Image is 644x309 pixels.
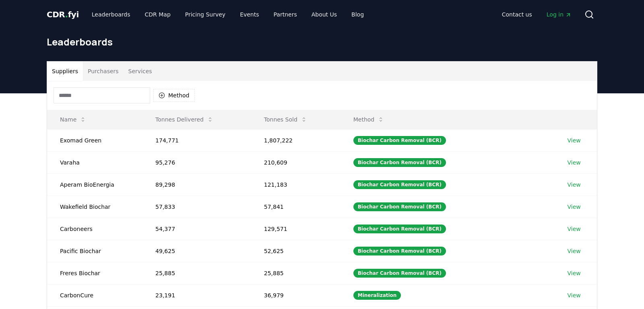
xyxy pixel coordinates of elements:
a: View [568,269,581,277]
button: Tonnes Delivered [149,111,220,128]
div: Biochar Carbon Removal (BCR) [353,269,446,278]
a: CDR Map [138,7,177,22]
div: Biochar Carbon Removal (BCR) [353,225,446,233]
td: 23,191 [142,284,251,306]
a: CDR.fyi [47,9,79,20]
div: Biochar Carbon Removal (BCR) [353,136,446,145]
td: 25,885 [251,262,341,284]
a: Contact us [495,7,539,22]
h1: Leaderboards [47,35,597,48]
a: View [568,225,581,233]
button: Method [153,89,195,102]
a: Blog [345,7,370,22]
td: 174,771 [142,129,251,151]
div: Biochar Carbon Removal (BCR) [353,158,446,167]
a: Log in [540,7,578,22]
td: 57,833 [142,196,251,218]
span: CDR fyi [47,10,79,19]
td: 49,625 [142,240,251,262]
td: Varaha [47,151,142,173]
td: Wakefield Biochar [47,196,142,218]
span: Log in [547,10,572,19]
td: 25,885 [142,262,251,284]
a: View [568,203,581,211]
td: Exomad Green [47,129,142,151]
nav: Main [495,7,578,22]
td: 121,183 [251,173,341,196]
div: Mineralization [353,291,401,300]
div: Biochar Carbon Removal (BCR) [353,202,446,211]
button: Method [347,111,391,128]
button: Services [124,62,157,81]
a: Pricing Survey [179,7,232,22]
td: Carboneers [47,218,142,240]
div: Biochar Carbon Removal (BCR) [353,180,446,189]
td: 36,979 [251,284,341,306]
td: 95,276 [142,151,251,173]
button: Purchasers [83,62,124,81]
td: Aperam BioEnergia [47,173,142,196]
td: 1,807,222 [251,129,341,151]
nav: Main [85,7,370,22]
td: 52,625 [251,240,341,262]
td: Pacific Biochar [47,240,142,262]
div: Biochar Carbon Removal (BCR) [353,247,446,255]
td: CarbonCure [47,284,142,306]
a: View [568,159,581,167]
a: Leaderboards [85,7,137,22]
a: View [568,291,581,299]
a: View [568,136,581,144]
a: Partners [267,7,303,22]
td: Freres Biochar [47,262,142,284]
td: 129,571 [251,218,341,240]
td: 54,377 [142,218,251,240]
a: About Us [305,7,343,22]
span: . [65,10,68,19]
td: 210,609 [251,151,341,173]
button: Tonnes Sold [258,111,314,128]
a: View [568,247,581,255]
button: Name [54,111,93,128]
a: Events [233,7,265,22]
a: View [568,181,581,189]
td: 89,298 [142,173,251,196]
td: 57,841 [251,196,341,218]
button: Suppliers [47,62,83,81]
